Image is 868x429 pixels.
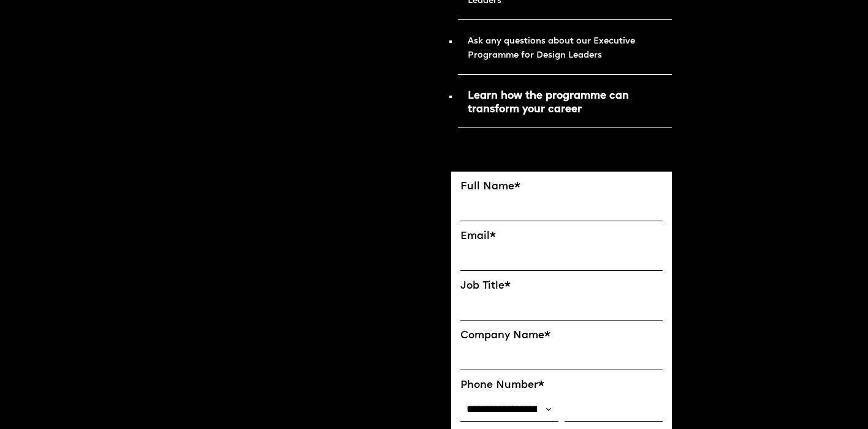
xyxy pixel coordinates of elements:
strong: Learn how the programme can transform your career [468,91,629,115]
label: Job Title [460,280,663,292]
label: Email [460,230,663,243]
label: Full Name [460,181,663,193]
label: Company Name [460,330,663,342]
label: Phone Number [460,379,663,392]
strong: Ask any questions about our Executive Programme for Design Leaders [468,37,635,60]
